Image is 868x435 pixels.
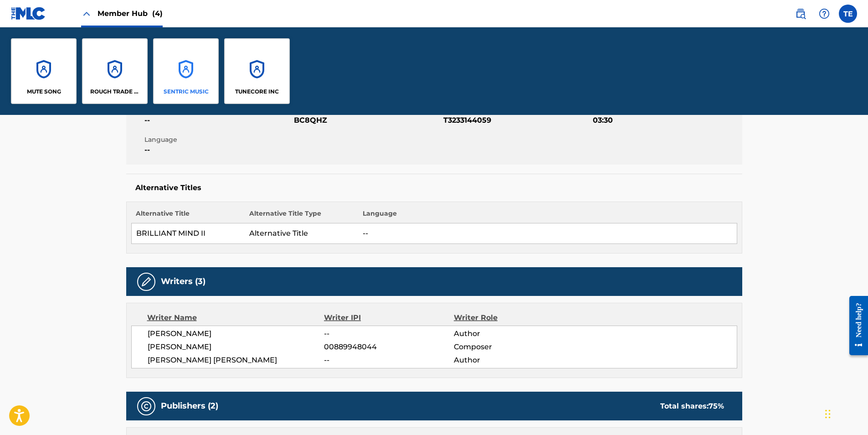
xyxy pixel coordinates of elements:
span: -- [144,145,292,155]
p: TUNECORE INC [235,88,279,96]
th: Language [358,209,737,223]
img: Writers [141,276,152,287]
span: T3233144059 [443,115,591,126]
td: BRILLIANT MIND II [131,223,245,244]
a: AccountsMUTE SONG [11,38,77,104]
div: Help [815,5,833,23]
img: search [795,8,806,19]
td: -- [358,223,737,244]
td: Alternative Title [245,223,358,244]
iframe: Chat Widget [822,391,868,435]
span: 03:30 [593,115,740,126]
span: Language [144,135,292,145]
img: MLC Logo [11,7,46,20]
a: AccountsTUNECORE INC [224,38,290,104]
img: help [819,8,830,19]
a: AccountsSENTRIC MUSIC [153,38,219,104]
div: Drag [825,400,831,428]
p: SENTRIC MUSIC [164,88,209,96]
span: Composer [454,342,572,352]
h5: Publishers (2) [161,401,218,411]
span: Member Hub [98,8,163,19]
span: 75 % [709,402,724,410]
span: [PERSON_NAME] [148,342,324,352]
h5: Alternative Titles [135,183,733,192]
div: Writer Role [454,312,572,323]
th: Alternative Title [131,209,245,223]
span: Author [454,355,572,366]
a: AccountsROUGH TRADE PUBLISHING [82,38,148,104]
div: User Menu [839,5,857,23]
span: (4) [152,9,163,18]
span: -- [144,115,292,126]
span: 00889948044 [324,342,453,352]
img: Close [81,8,92,19]
h5: Writers (3) [161,276,205,287]
span: -- [324,355,453,366]
div: Total shares: [660,401,724,412]
p: ROUGH TRADE PUBLISHING [90,88,140,96]
a: Public Search [791,5,810,23]
span: -- [324,328,453,339]
span: BC8QHZ [294,115,441,126]
iframe: Resource Center [842,289,868,362]
p: MUTE SONG [27,88,61,96]
span: [PERSON_NAME] [PERSON_NAME] [148,355,324,366]
div: Writer IPI [324,312,454,323]
img: Publishers [141,401,152,412]
span: [PERSON_NAME] [148,328,324,339]
span: Author [454,328,572,339]
div: Writer Name [147,312,324,323]
th: Alternative Title Type [245,209,358,223]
